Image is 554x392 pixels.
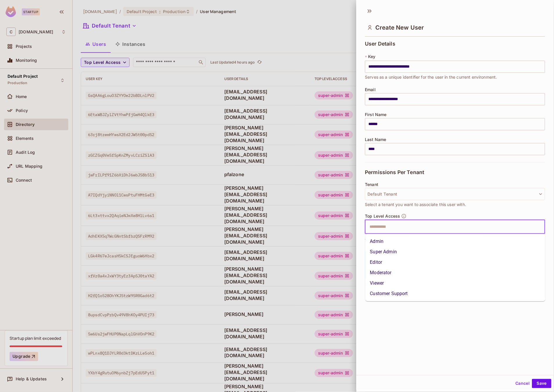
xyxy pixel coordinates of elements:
[365,278,546,289] li: Viewer
[365,169,424,175] span: Permissions Per Tenant
[542,226,543,227] button: Close
[365,257,546,268] li: Editor
[532,379,552,388] button: Save
[365,182,379,187] span: Tenant
[368,54,376,59] span: Key
[365,214,400,218] span: Top Level Access
[365,112,387,117] span: First Name
[365,247,546,257] li: Super Admin
[365,137,386,142] span: Last Name
[365,74,497,80] span: Serves as a unique identifier for the user in the current environment.
[365,41,396,47] span: User Details
[365,188,545,200] button: Default Tenant
[365,289,546,299] li: Customer Support
[365,268,546,278] li: Moderator
[365,87,376,92] span: Email
[376,24,424,31] span: Create New User
[365,236,546,247] li: Admin
[513,379,532,388] button: Cancel
[365,201,466,208] span: Select a tenant you want to associate this user with.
